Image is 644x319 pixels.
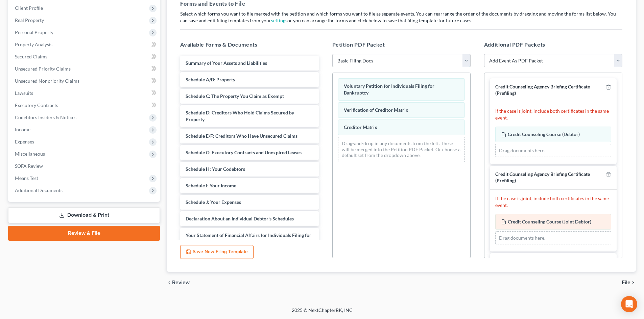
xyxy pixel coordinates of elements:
a: Unsecured Nonpriority Claims [9,75,160,87]
span: Means Test [15,175,38,181]
a: Executory Contracts [9,99,160,111]
span: Additional Documents [15,187,63,193]
button: Save New Filing Template [180,245,254,259]
a: Property Analysis [9,38,160,51]
span: Personal Property [15,29,53,35]
span: Schedule C: The Property You Claim as Exempt [186,93,284,99]
span: Schedule D: Creditors Who Hold Claims Secured by Property [186,110,294,122]
span: Secured Claims [15,54,47,59]
span: Schedule I: Your Income [186,183,236,188]
a: Secured Claims [9,51,160,63]
span: Credit Counseling Agency Briefing Certificate (Prefiling) [495,84,590,96]
span: Schedule H: Your Codebtors [186,166,245,172]
span: Real Property [15,17,44,23]
span: Creditor Matrix [344,124,377,130]
span: Expenses [15,139,34,144]
i: chevron_right [630,280,636,285]
span: Petition PDF Packet [332,41,385,48]
span: Schedule A/B: Property [186,77,235,82]
div: Drag documents here. [495,144,611,157]
a: Review & File [8,226,160,241]
div: Open Intercom Messenger [621,296,637,312]
span: Declaration About an Individual Debtor's Schedules [186,216,294,221]
span: Credit Counseling Agency Briefing Certificate (Prefiling) [495,171,590,183]
i: chevron_left [167,280,172,285]
div: 2025 © NextChapterBK, INC [129,307,515,319]
p: If the case is joint, include both certificates in the same event. [495,108,611,121]
a: SOFA Review [9,160,160,172]
span: Miscellaneous [15,151,45,157]
a: Lawsuits [9,87,160,99]
span: Unsecured Priority Claims [15,66,71,72]
span: Review [172,280,190,285]
h5: Available Forms & Documents [180,41,318,49]
span: Credit Counseling Course (Joint Debtor) [508,219,591,224]
span: Voluntary Petition for Individuals Filing for Bankruptcy [344,83,434,96]
span: Credit Counseling Course (Debtor) [508,131,580,137]
div: Drag-and-drop in any documents from the left. These will be merged into the Petition PDF Packet. ... [338,137,465,162]
a: Download & Print [8,207,160,223]
span: Your Statement of Financial Affairs for Individuals Filing for Bankruptcy [186,232,311,245]
span: Unsecured Nonpriority Claims [15,78,79,84]
h5: Additional PDF Packets [484,41,622,49]
button: chevron_left Review [167,280,196,285]
span: Executory Contracts [15,102,58,108]
p: If the case is joint, include both certificates in the same event. [495,195,611,209]
span: Lawsuits [15,90,33,96]
span: Schedule G: Executory Contracts and Unexpired Leases [186,150,302,155]
span: SOFA Review [15,163,43,169]
span: Property Analysis [15,42,52,47]
p: Select which forms you want to file merged with the petition and which forms you want to file as ... [180,10,622,24]
span: Codebtors Insiders & Notices [15,114,76,120]
span: Schedule J: Your Expenses [186,199,241,205]
span: File [622,280,630,285]
a: Unsecured Priority Claims [9,63,160,75]
span: Schedule E/F: Creditors Who Have Unsecured Claims [186,133,297,139]
span: Summary of Your Assets and Liabilities [186,60,267,66]
span: Client Profile [15,5,43,11]
span: Verification of Creditor Matrix [344,107,408,113]
span: Income [15,127,30,132]
a: settings [271,18,287,23]
div: Drag documents here. [495,231,611,245]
